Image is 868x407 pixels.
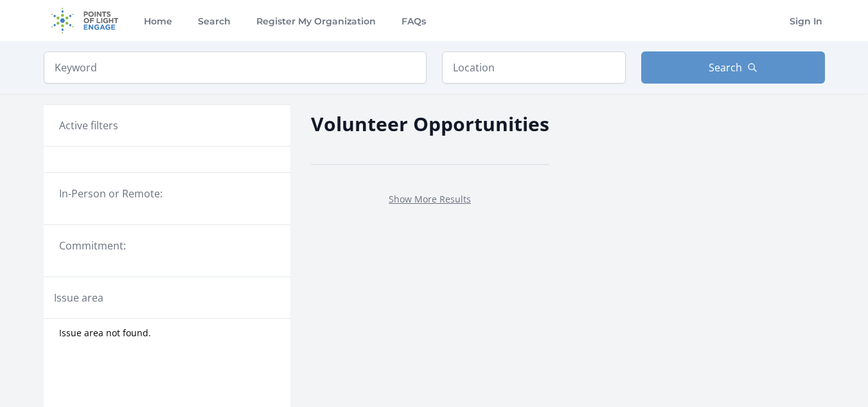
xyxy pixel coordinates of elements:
[389,193,471,205] a: Show More Results
[54,290,103,305] legend: Issue area
[311,109,549,138] h2: Volunteer Opportunities
[44,51,427,84] input: Keyword
[59,327,151,339] span: Issue area not found.
[59,186,275,201] legend: In-Person or Remote:
[59,238,275,253] legend: Commitment:
[59,118,118,133] h3: Active filters
[641,51,825,84] button: Search
[709,60,742,75] span: Search
[442,51,626,84] input: Location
